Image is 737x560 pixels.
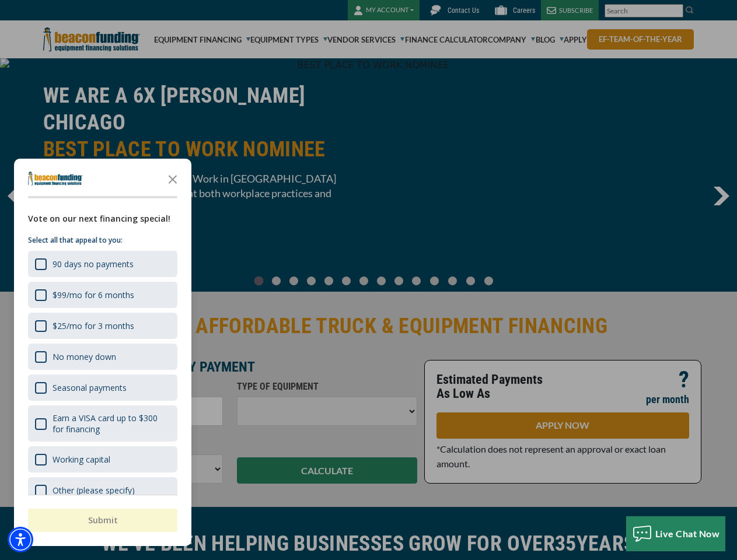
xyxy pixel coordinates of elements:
[53,382,127,393] div: Seasonal payments
[28,446,177,473] div: Working capital
[28,509,177,532] button: Submit
[28,405,177,442] div: Earn a VISA card up to $300 for financing
[28,477,177,503] div: Other (please specify)
[28,374,177,401] div: Seasonal payments
[53,258,134,269] div: 90 days no payments
[161,167,184,190] button: Close the survey
[28,282,177,308] div: $99/mo for 6 months
[655,528,720,539] span: Live Chat Now
[28,313,177,339] div: $25/mo for 3 months
[8,527,33,552] div: Accessibility Menu
[28,344,177,370] div: No money down
[53,320,134,331] div: $25/mo for 3 months
[53,289,134,300] div: $99/mo for 6 months
[28,171,83,185] img: Company logo
[14,159,191,546] div: Survey
[53,351,116,362] div: No money down
[53,485,135,496] div: Other (please specify)
[28,235,177,246] p: Select all that appeal to you:
[53,412,170,435] div: Earn a VISA card up to $300 for financing
[28,212,177,225] div: Vote on our next financing special!
[28,251,177,277] div: 90 days no payments
[53,454,110,465] div: Working capital
[626,516,726,551] button: Live Chat Now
